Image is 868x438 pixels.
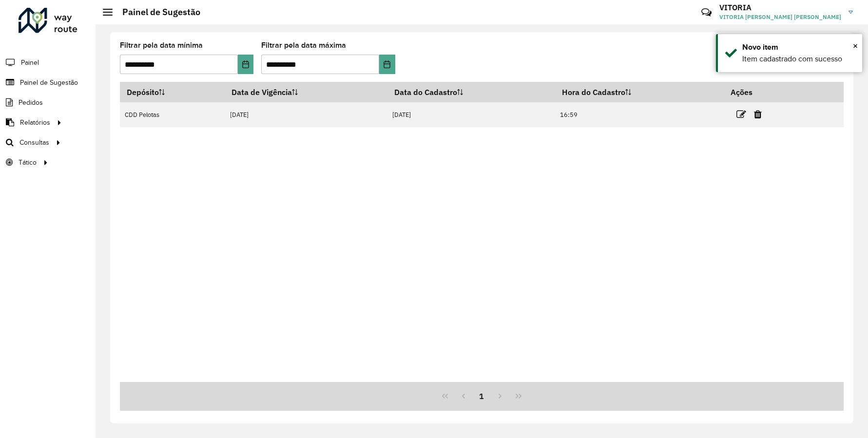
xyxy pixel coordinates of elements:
button: 1 [473,387,491,405]
th: Ações [724,82,782,102]
th: Data de Vigência [225,82,387,102]
td: CDD Pelotas [120,102,225,127]
span: Tático [19,157,37,168]
th: Hora do Cadastro [555,82,724,102]
h2: Painel de Sugestão [113,7,200,18]
a: Excluir [754,108,762,121]
span: Painel de Sugestão [20,77,78,88]
td: [DATE] [225,102,387,127]
a: Editar [736,108,746,121]
a: Contato Rápido [696,2,717,23]
div: Item cadastrado com sucesso [742,53,855,65]
th: Data do Cadastro [387,82,555,102]
span: Pedidos [19,97,43,108]
button: Choose Date [238,55,254,74]
span: × [853,40,858,51]
span: Consultas [19,137,49,148]
h3: VITORIA [719,3,841,12]
div: Novo item [742,41,855,53]
span: VITORIA [PERSON_NAME] [PERSON_NAME] [719,13,841,21]
td: [DATE] [387,102,555,127]
span: Relatórios [20,117,50,128]
span: Painel [21,57,39,68]
button: Choose Date [379,55,395,74]
td: 16:59 [555,102,724,127]
th: Depósito [120,82,225,102]
button: Close [853,38,858,53]
label: Filtrar pela data máxima [261,39,346,51]
label: Filtrar pela data mínima [120,39,203,51]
